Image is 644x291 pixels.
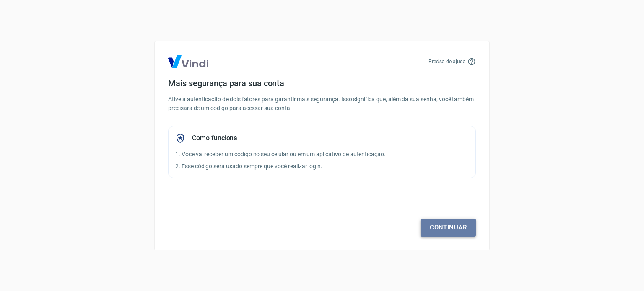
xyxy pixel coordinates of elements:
[175,150,469,159] p: 1. Você vai receber um código no seu celular ou em um aplicativo de autenticação.
[192,134,237,142] h5: Como funciona
[168,78,476,88] h4: Mais segurança para sua conta
[428,58,466,65] p: Precisa de ajuda
[421,219,476,236] a: Continuar
[175,162,469,171] p: 2. Esse código será usado sempre que você realizar login.
[168,55,208,68] img: Logo Vind
[168,95,476,113] p: Ative a autenticação de dois fatores para garantir mais segurança. Isso significa que, além da su...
